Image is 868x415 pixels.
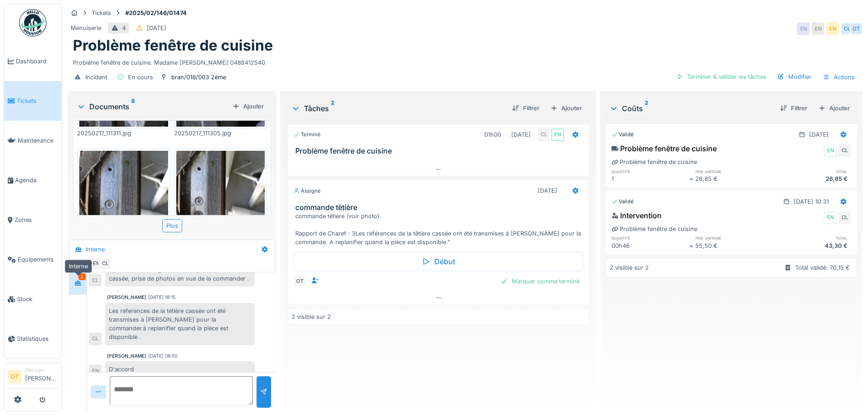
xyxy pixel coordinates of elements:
div: Validé [611,131,634,138]
div: [DATE] 10:31 [794,197,829,206]
a: Équipements [4,240,62,279]
a: Tickets [4,81,62,121]
div: Assigné [293,187,321,195]
div: Apres verification,j'ai constaté que la tètière est cassée, prise de photos en vue de la commander . [105,262,255,287]
div: Terminer & valider les tâches [673,71,770,83]
div: [DATE] [147,24,166,32]
div: 01h00 [484,130,501,139]
div: 2 [78,273,86,280]
div: Début [293,252,583,271]
div: [DATE] [538,186,557,195]
div: Incident [85,73,107,82]
h6: quantité [611,169,689,174]
div: Ajouter [547,102,586,114]
span: Équipements [18,255,58,264]
a: OT Manager[PERSON_NAME] [8,367,58,389]
div: 43,30 € [773,241,851,250]
div: 26,85 € [773,174,851,183]
div: EN [824,211,837,224]
span: Maintenance [18,136,58,145]
a: Statistiques [4,319,62,359]
div: 1 [611,174,689,183]
div: bran/018/003 2ème [171,73,226,82]
div: CL [99,257,112,270]
h6: prix unitaire [695,169,773,174]
div: Validé [611,198,634,205]
div: EN [90,257,103,270]
strong: #2025/02/146/01474 [122,9,190,17]
div: 2 visible sur 2 [292,313,331,321]
div: Terminé [293,131,321,138]
div: [DATE] 18:15 [148,294,175,301]
div: Problème fenêtre de cuisine [611,158,697,166]
div: CL [538,128,550,141]
div: Problème fenêtre de cuisine [611,143,717,154]
div: EN [812,22,824,35]
h3: commande têtière [295,203,585,212]
div: Intervention [611,210,662,221]
a: Agenda [4,160,62,200]
div: CL [841,22,853,35]
div: 20250217_111311.jpg [77,129,170,138]
div: Modifier [774,71,815,83]
div: EN [797,22,810,35]
div: Actions [819,71,859,84]
div: OT [72,257,84,270]
div: EN [826,22,839,35]
img: m1mjh6y559sc7dq6tgbudomtrpjd [176,151,265,217]
div: CL [838,211,851,224]
div: Tâches [291,103,504,114]
div: CL [838,144,851,157]
div: Ajouter [815,102,853,114]
a: Maintenance [4,121,62,160]
h6: total [773,235,851,241]
div: Filtrer [776,102,811,114]
div: Plus [162,219,182,232]
span: Zones [15,215,58,224]
div: × [689,174,695,183]
span: Stock [17,295,58,303]
sup: 2 [331,103,334,114]
h6: total [773,169,851,174]
div: Total validé: 70,15 € [795,263,850,272]
div: commande têtière (voir photo). Rapport de Charef : 3Les références de la têtière cassée ont été t... [295,212,585,247]
div: 00h46 [611,241,689,250]
div: CV [81,257,93,270]
div: 26,85 € [695,174,773,183]
img: xlnoubmo0ww4jhlgrtcy2dna3ht6 [79,151,168,217]
div: [DATE] [809,130,829,139]
span: Dashboard [16,57,58,66]
div: OT [850,22,863,35]
div: [DATE] [511,130,531,139]
a: Stock [4,279,62,319]
div: Marquer comme terminé [497,275,583,287]
h1: Problème fenêtre de cuisine [73,37,273,54]
li: OT [8,370,21,384]
div: Manager [25,367,58,374]
span: Statistiques [17,334,58,343]
a: Dashboard [4,41,62,81]
div: EN [89,364,102,377]
div: Ajouter [229,100,267,113]
div: D'accord [105,361,255,377]
sup: 2 [645,103,648,114]
h6: prix unitaire [695,235,773,241]
div: Interne [65,260,92,273]
div: EN [824,144,837,157]
div: 4 [122,24,126,32]
div: 55,50 € [695,241,773,250]
h3: Problème fenêtre de cuisine [295,147,585,155]
div: Les references de la tétière cassée ont été transmises à [PERSON_NAME] pour la commander.à replan... [105,303,255,345]
div: [PERSON_NAME] [107,294,146,301]
div: Documents [77,101,229,112]
div: 20250217_111305.jpg [174,129,267,138]
h6: quantité [611,235,689,241]
div: Interne [86,245,105,254]
div: En cours [128,73,153,82]
div: EN [551,128,564,141]
div: × [689,241,695,250]
div: Tickets [92,9,111,17]
div: CL [89,274,102,287]
div: Filtrer [508,102,543,114]
div: OT [293,275,306,287]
